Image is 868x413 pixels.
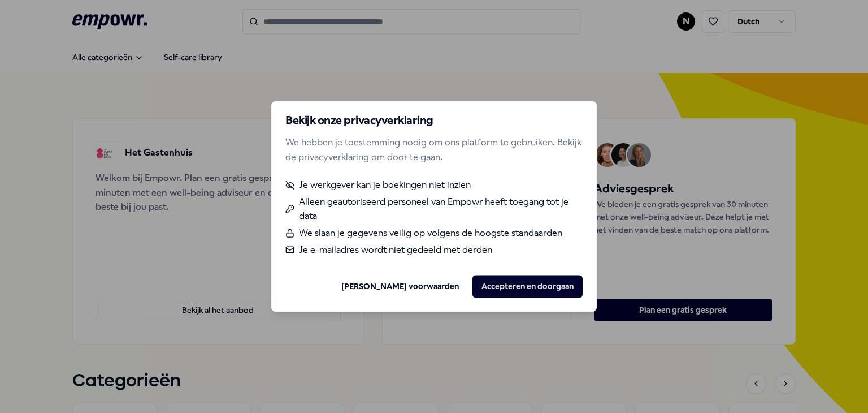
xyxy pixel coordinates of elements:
[285,135,583,164] p: We hebben je toestemming nodig om ons platform te gebruiken. Bekijk de privacyverklaring om door ...
[285,243,583,257] li: Je e-mailadres wordt niet gedeeld met derden
[332,276,468,298] button: [PERSON_NAME] voorwaarden
[285,226,583,240] li: We slaan je gegevens veilig op volgens de hoogste standaarden
[341,280,459,292] a: [PERSON_NAME] voorwaarden
[285,115,583,126] h2: Bekijk onze privacyverklaring
[285,178,583,193] li: Je werkgever kan je boekingen niet inzien
[285,195,583,223] li: Alleen geautoriseerd personeel van Empowr heeft toegang tot je data
[472,276,583,298] button: Accepteren en doorgaan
